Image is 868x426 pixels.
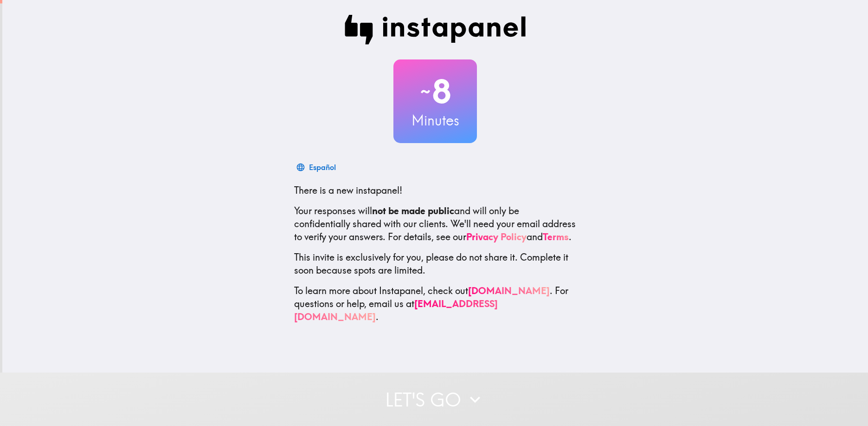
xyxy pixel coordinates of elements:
[543,231,569,242] a: Terms
[393,72,477,111] h2: 8
[372,205,454,216] b: not be made public
[294,251,576,277] p: This invite is exclusively for you, please do not share it. Complete it soon because spots are li...
[294,298,498,322] a: [EMAIL_ADDRESS][DOMAIN_NAME]
[419,78,432,105] span: ~
[294,158,340,177] button: Español
[466,231,527,242] a: Privacy Policy
[294,284,576,323] p: To learn more about Instapanel, check out . For questions or help, email us at .
[294,204,576,243] p: Your responses will and will only be confidentially shared with our clients. We'll need your emai...
[393,111,477,130] h3: Minutes
[468,285,550,296] a: [DOMAIN_NAME]
[344,15,526,45] img: Instapanel
[309,161,336,174] div: Español
[294,184,402,196] span: There is a new instapanel!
